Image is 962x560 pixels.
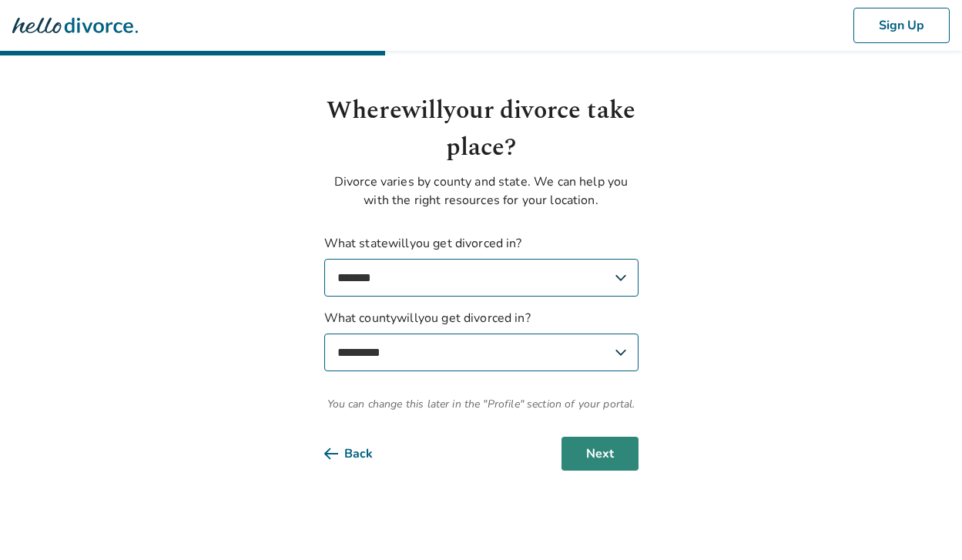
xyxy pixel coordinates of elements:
[324,234,639,297] label: What state will you get divorced in?
[324,173,639,210] p: Divorce varies by county and state. We can help you with the right resources for your location.
[324,259,639,297] select: What statewillyou get divorced in?
[853,8,950,43] button: Sign Up
[324,437,397,471] button: Back
[324,92,639,166] h1: Where will your divorce take place?
[885,486,962,560] iframe: Chat Widget
[324,309,639,371] label: What county will you get divorced in?
[561,437,639,471] button: Next
[324,396,639,412] span: You can change this later in the "Profile" section of your portal.
[324,334,639,371] select: What countywillyou get divorced in?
